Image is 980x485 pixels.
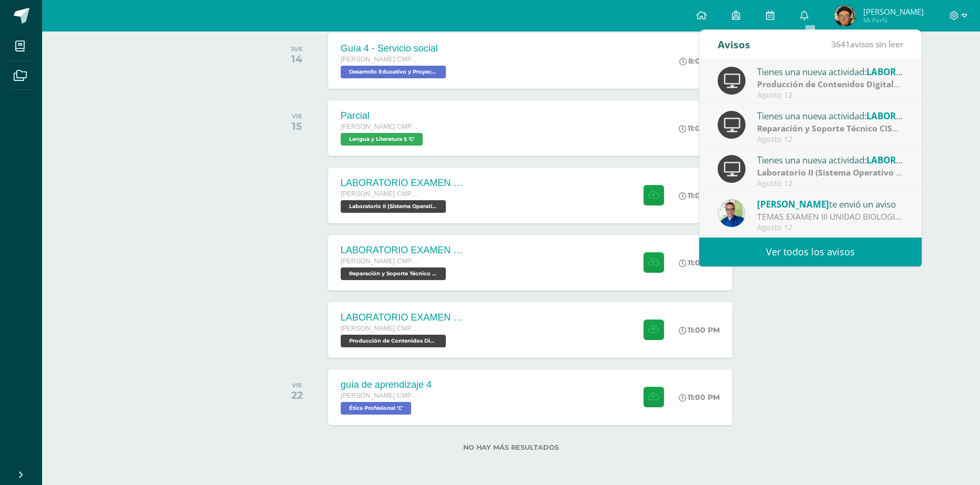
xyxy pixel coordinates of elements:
[757,211,903,223] div: TEMAS EXAMEN III UNIDAD BIOLOGIA: TEMAS: - REINO PLANTAE, clasificación (Incluyendo partes de la ...
[757,122,903,135] div: | Prueba de Logro
[831,38,903,50] span: avisos sin leer
[273,443,749,451] label: No hay más resultados
[718,199,746,227] img: 692ded2a22070436d299c26f70cfa591.png
[757,78,903,90] strong: Producción de Contenidos Digitales
[757,91,903,100] div: Agosto 12
[757,109,903,122] div: Tienes una nueva actividad:
[291,45,303,53] div: JUE
[341,312,467,323] div: LABORATORIO EXAMEN DE UNIDAD
[757,122,904,134] strong: Reparación y Soporte Técnico CISCO
[757,167,903,179] div: | Prueba de Logro
[863,6,924,17] span: [PERSON_NAME]
[291,53,303,65] div: 14
[834,5,855,26] img: 207e0ea226e094468029ed8f62159218.png
[341,133,423,146] span: Lengua y Literatura 5 'C'
[341,190,420,198] span: [PERSON_NAME] CMP Bachillerato en CCLL con Orientación en Computación
[341,392,420,399] span: [PERSON_NAME] CMP Bachillerato en CCLL con Orientación en Computación
[757,65,903,78] div: Tienes una nueva actividad:
[291,389,303,401] div: 22
[757,179,903,188] div: Agosto 12
[679,123,720,133] div: 11:00 PM
[699,238,922,266] a: Ver todos los avisos
[341,43,448,54] div: Guía 4 - Servicio social
[757,197,903,211] div: te envió un aviso
[341,335,446,347] span: Producción de Contenidos Digitales 'C'
[341,379,432,390] div: guía de aprendizaje 4
[341,66,446,78] span: Desarrollo Educativo y Proyecto de Vida 'C'
[757,135,903,144] div: Agosto 12
[757,153,903,167] div: Tienes una nueva actividad:
[341,257,420,265] span: [PERSON_NAME] CMP Bachillerato en CCLL con Orientación en Computación
[341,245,467,256] div: LABORATORIO EXAMEN DE UNIDAD
[757,78,903,90] div: | Prueba de Logro
[679,56,720,66] div: 8:00 PM
[341,200,446,213] span: Laboratorio II (Sistema Operativo Macintoch) 'C'
[679,191,720,200] div: 11:00 PM
[831,38,850,50] span: 3641
[292,112,302,120] div: VIE
[341,325,420,332] span: [PERSON_NAME] CMP Bachillerato en CCLL con Orientación en Computación
[679,393,720,402] div: 11:00 PM
[757,223,903,232] div: Agosto 12
[341,178,467,189] div: LABORATORIO EXAMEN DE UNIDAD
[292,120,302,132] div: 15
[341,402,411,415] span: Ética Profesional 'C'
[757,167,942,178] strong: Laboratorio II (Sistema Operativo Macintoch)
[341,123,420,130] span: [PERSON_NAME] CMP Bachillerato en CCLL con Orientación en Computación
[291,381,303,389] div: VIE
[341,110,425,121] div: Parcial
[863,16,924,25] span: Mi Perfil
[341,56,420,63] span: [PERSON_NAME] CMP Bachillerato en CCLL con Orientación en Computación
[679,325,720,335] div: 11:00 PM
[679,258,720,267] div: 11:00 PM
[341,267,446,280] span: Reparación y Soporte Técnico CISCO 'C'
[718,30,750,59] div: Avisos
[757,198,829,210] span: [PERSON_NAME]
